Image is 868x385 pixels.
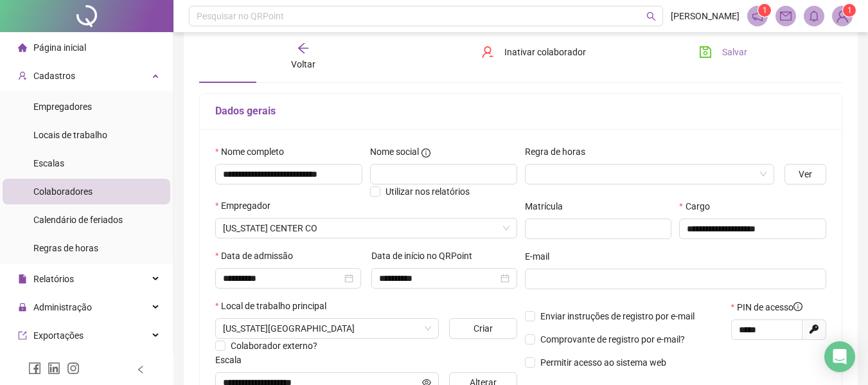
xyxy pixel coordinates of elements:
[18,71,27,80] span: user-add
[223,319,431,338] span: RUA 87, 431
[33,330,84,341] span: Exportações
[808,10,820,22] span: bell
[215,145,292,159] label: Nome completo
[136,365,145,374] span: left
[699,46,712,58] span: save
[215,249,301,263] label: Data de admissão
[737,300,802,314] span: PIN de acesso
[722,45,747,59] span: Salvar
[784,164,826,184] button: Ver
[215,199,279,213] label: Empregador
[33,158,64,168] span: Escalas
[33,302,92,312] span: Administração
[33,71,75,81] span: Cadastros
[18,274,27,283] span: file
[231,341,317,351] span: Colaborador externo?
[421,148,430,157] span: info-circle
[752,10,763,22] span: notification
[472,42,596,62] button: Inativar colaborador
[33,274,74,284] span: Relatórios
[646,12,656,21] span: search
[799,167,812,181] span: Ver
[223,219,509,238] span: TEXAS CENTER CO
[215,103,826,119] h5: Dados gerais
[780,10,792,22] span: mail
[847,6,852,15] span: 1
[525,199,571,213] label: Matrícula
[843,4,856,17] sup: Atualize o seu contato no menu Meus Dados
[33,215,123,225] span: Calendário de feriados
[763,6,767,15] span: 1
[33,42,86,53] span: Página inicial
[474,321,493,336] span: Criar
[370,145,419,159] span: Nome social
[33,130,107,140] span: Locais de trabalho
[689,42,757,62] button: Salvar
[824,341,855,372] div: Open Intercom Messenger
[67,362,80,375] span: instagram
[33,243,98,253] span: Regras de horas
[215,299,335,313] label: Local de trabalho principal
[671,9,740,23] span: [PERSON_NAME]
[291,59,315,69] span: Voltar
[504,45,586,59] span: Inativar colaborador
[833,6,852,26] img: 89309
[758,4,771,17] sup: 1
[48,362,60,375] span: linkedin
[679,199,718,213] label: Cargo
[793,302,802,311] span: info-circle
[18,303,27,312] span: lock
[33,102,92,112] span: Empregadores
[33,186,93,197] span: Colaboradores
[449,318,517,339] button: Criar
[540,311,695,321] span: Enviar instruções de registro por e-mail
[481,46,494,58] span: user-delete
[525,249,558,264] label: E-mail
[371,249,481,263] label: Data de início no QRPoint
[525,145,594,159] label: Regra de horas
[540,357,666,368] span: Permitir acesso ao sistema web
[18,331,27,340] span: export
[215,353,250,367] label: Escala
[28,362,41,375] span: facebook
[385,186,470,197] span: Utilizar nos relatórios
[18,43,27,52] span: home
[297,42,310,55] span: arrow-left
[540,334,685,345] span: Comprovante de registro por e-mail?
